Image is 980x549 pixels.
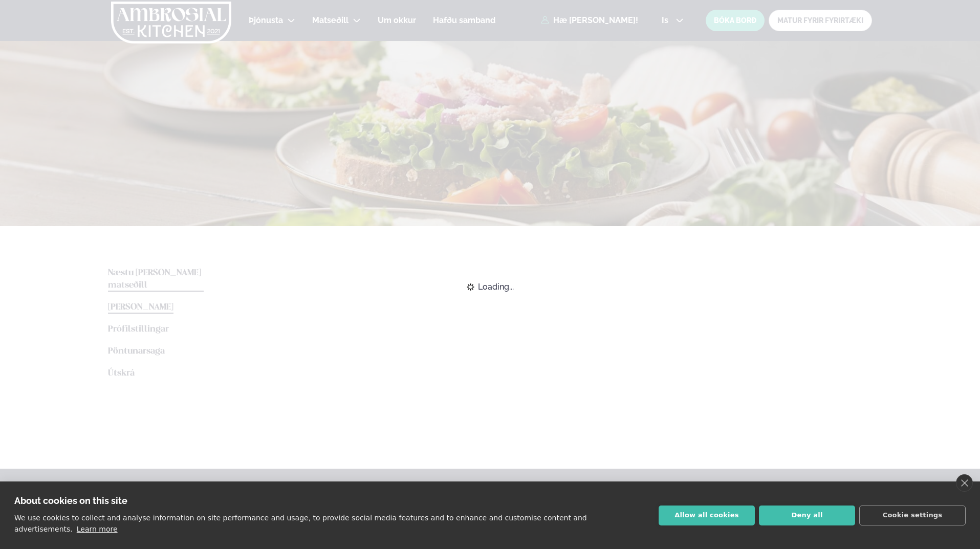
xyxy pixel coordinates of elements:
p: We use cookies to collect and analyse information on site performance and usage, to provide socia... [14,514,587,533]
a: close [956,474,973,492]
button: Deny all [759,506,855,525]
button: Cookie settings [859,506,966,525]
button: Allow all cookies [659,506,755,525]
a: Learn more [77,525,118,533]
strong: About cookies on this site [14,495,127,506]
span: Loading... [478,276,514,298]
